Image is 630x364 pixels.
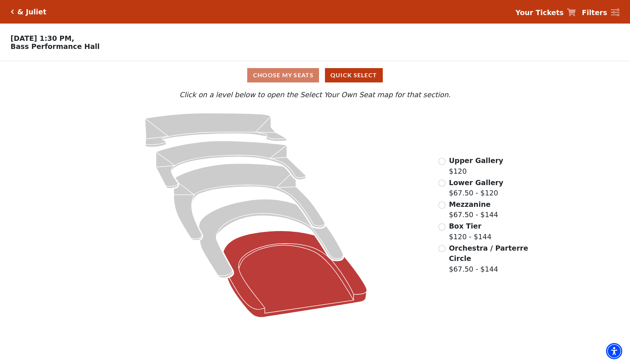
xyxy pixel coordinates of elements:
label: $67.50 - $144 [449,243,529,275]
span: Box Tier [449,222,481,230]
a: Your Tickets [515,7,576,18]
span: Lower Gallery [449,179,503,187]
path: Upper Gallery - Seats Available: 152 [145,113,287,147]
input: Lower Gallery$67.50 - $120 [438,180,445,187]
path: Lower Gallery - Seats Available: 65 [156,141,306,188]
input: Mezzanine$67.50 - $144 [438,202,445,209]
a: Click here to go back to filters [11,9,14,14]
input: Orchestra / Parterre Circle$67.50 - $144 [438,245,445,252]
label: $67.50 - $120 [449,177,503,198]
button: Quick Select [325,68,383,82]
label: $67.50 - $144 [449,199,498,220]
input: Box Tier$120 - $144 [438,223,445,230]
path: Orchestra / Parterre Circle - Seats Available: 33 [223,231,367,317]
label: $120 [449,155,503,176]
div: Accessibility Menu [606,343,622,359]
p: Click on a level below to open the Select Your Own Seat map for that section. [84,89,546,100]
input: Upper Gallery$120 [438,158,445,165]
strong: Filters [582,8,607,17]
span: Mezzanine [449,200,490,208]
h5: & Juliet [17,8,46,16]
span: Orchestra / Parterre Circle [449,244,528,263]
span: Upper Gallery [449,156,503,165]
label: $120 - $144 [449,221,491,242]
a: Filters [582,7,619,18]
strong: Your Tickets [515,8,564,17]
